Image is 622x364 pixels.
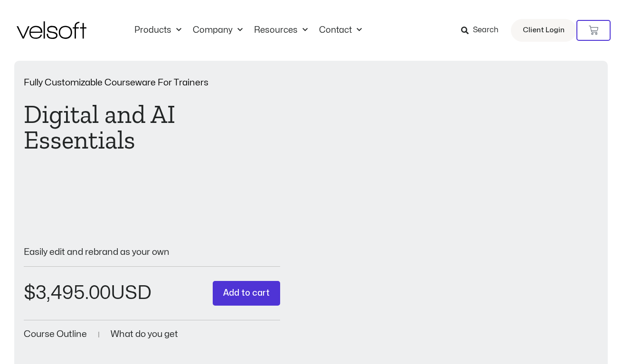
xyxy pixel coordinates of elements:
span: Search [473,24,499,37]
nav: Menu [129,25,368,36]
a: ContactMenu Toggle [313,25,368,36]
h1: Digital and AI Essentials [24,102,280,153]
p: Fully Customizable Courseware For Trainers [24,78,280,87]
a: What do you get [111,330,178,339]
a: ProductsMenu Toggle [129,25,187,36]
bdi: 3,495.00 [24,284,111,302]
a: ResourcesMenu Toggle [248,25,313,36]
p: Easily edit and rebrand as your own [24,248,280,257]
span: $ [24,284,36,302]
span: Client Login [523,24,565,37]
img: Velsoft Training Materials [17,21,86,39]
button: Add to cart [213,281,280,306]
a: CompanyMenu Toggle [187,25,248,36]
a: Client Login [511,19,576,42]
a: Course Outline [24,330,87,339]
a: Search [461,22,505,38]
